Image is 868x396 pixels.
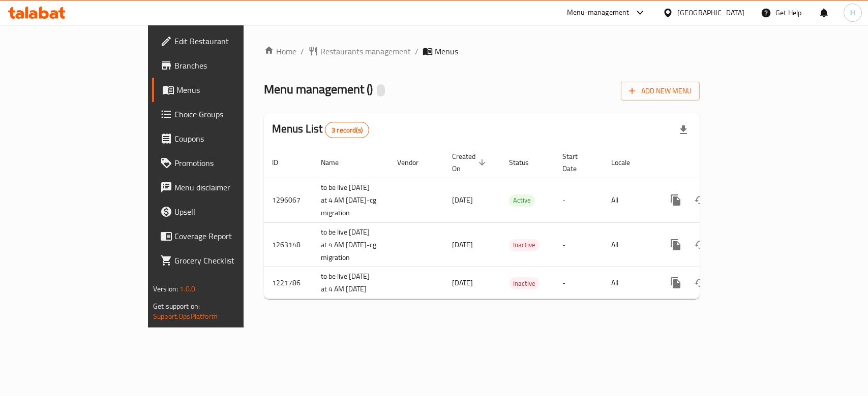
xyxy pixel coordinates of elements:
[664,233,688,257] button: more
[509,194,535,207] div: Active
[850,7,855,18] span: H
[688,233,712,257] button: Change Status
[325,122,369,138] div: Total records count
[152,29,293,53] a: Edit Restaurant
[152,53,293,78] a: Branches
[174,108,285,120] span: Choice Groups
[611,156,643,169] span: Locale
[153,300,200,313] span: Get support on:
[313,178,389,222] td: to be live [DATE] at 4 AM [DATE]-cg migration
[688,271,712,295] button: Change Status
[655,147,769,178] th: Actions
[301,45,304,57] li: /
[509,277,540,289] div: Inactive
[174,206,285,218] span: Upsell
[325,125,369,135] span: 3 record(s)
[152,248,293,273] a: Grocery Checklist
[664,188,688,212] button: more
[603,222,655,267] td: All
[688,188,712,212] button: Change Status
[313,222,389,267] td: to be live [DATE] at 4 AM [DATE]-cg migration
[174,230,285,242] span: Coverage Report
[264,147,769,300] table: enhanced table
[621,82,700,101] button: Add New Menu
[321,156,352,169] span: Name
[677,7,744,18] div: [GEOGRAPHIC_DATA]
[554,267,603,299] td: -
[509,156,542,169] span: Status
[435,45,458,57] span: Menus
[664,271,688,295] button: more
[152,126,293,151] a: Coupons
[152,102,293,126] a: Choice Groups
[272,156,291,169] span: ID
[174,254,285,267] span: Grocery Checklist
[554,222,603,267] td: -
[320,45,411,57] span: Restaurants management
[313,267,389,299] td: to be live [DATE] at 4 AM [DATE]
[152,151,293,175] a: Promotions
[629,85,692,97] span: Add New Menu
[509,194,535,206] span: Active
[174,133,285,145] span: Coupons
[554,178,603,222] td: -
[603,178,655,222] td: All
[509,278,540,289] span: Inactive
[152,224,293,248] a: Coverage Report
[272,121,369,138] h2: Menus List
[452,276,473,289] span: [DATE]
[174,181,285,193] span: Menu disclaimer
[264,78,373,101] span: Menu management ( )
[174,59,285,72] span: Branches
[452,238,473,251] span: [DATE]
[152,78,293,102] a: Menus
[603,267,655,299] td: All
[174,35,285,47] span: Edit Restaurant
[174,157,285,169] span: Promotions
[308,45,411,57] a: Restaurants management
[452,193,473,207] span: [DATE]
[415,45,418,57] li: /
[509,239,540,251] div: Inactive
[264,45,700,57] nav: breadcrumb
[397,156,432,169] span: Vendor
[567,7,630,19] div: Menu-management
[509,239,540,251] span: Inactive
[452,150,489,175] span: Created On
[176,84,285,96] span: Menus
[671,118,696,142] div: Export file
[152,175,293,200] a: Menu disclaimer
[153,282,178,295] span: Version:
[152,200,293,224] a: Upsell
[562,150,591,175] span: Start Date
[153,310,218,323] a: Support.OpsPlatform
[179,282,195,295] span: 1.0.0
